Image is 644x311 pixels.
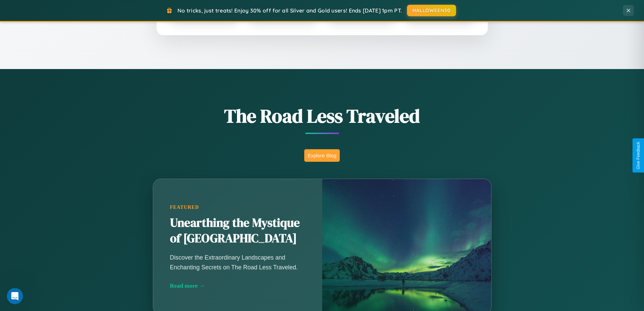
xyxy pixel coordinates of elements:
p: Discover the Extraordinary Landscapes and Enchanting Secrets on The Road Less Traveled. [170,253,305,272]
div: Read more → [170,282,305,289]
button: HALLOWEEN30 [407,5,456,16]
div: Give Feedback [636,142,641,169]
h2: Unearthing the Mystique of [GEOGRAPHIC_DATA] [170,215,305,246]
h1: The Road Less Traveled [119,103,525,129]
button: Explore Blog [304,149,340,162]
iframe: Intercom live chat [7,288,23,304]
span: No tricks, just treats! Enjoy 30% off for all Silver and Gold users! Ends [DATE] 1pm PT. [177,7,402,14]
div: Featured [170,204,305,210]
